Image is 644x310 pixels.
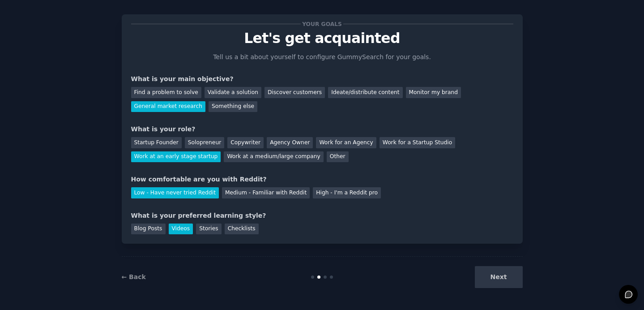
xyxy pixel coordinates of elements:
div: Stories [196,224,221,235]
div: Other [327,151,349,163]
div: Find a problem to solve [131,87,201,98]
p: Tell us a bit about yourself to configure GummySearch for your goals. [209,52,435,62]
div: Discover customers [264,87,325,98]
div: Work at an early stage startup [131,151,221,163]
div: What is your main objective? [131,74,513,84]
div: Agency Owner [267,137,313,148]
div: Checklists [225,224,259,235]
div: Startup Founder [131,137,182,148]
div: Low - Have never tried Reddit [131,187,219,198]
div: What is your role? [131,125,513,134]
div: Work for an Agency [316,137,376,148]
div: Validate a solution [205,87,261,98]
div: Copywriter [227,137,264,148]
p: Let's get acquainted [131,30,513,46]
div: Videos [169,224,193,235]
div: General market research [131,101,206,112]
div: Medium - Familiar with Reddit [222,187,310,198]
div: How comfortable are you with Reddit? [131,175,513,184]
div: What is your preferred learning style? [131,211,513,220]
div: Monitor my brand [406,87,461,98]
div: Something else [209,101,257,112]
div: Solopreneur [185,137,224,148]
a: ← Back [122,273,146,280]
div: Work for a Startup Studio [380,137,455,148]
div: Work at a medium/large company [224,151,323,163]
div: High - I'm a Reddit pro [313,187,381,198]
span: Your goals [301,19,344,29]
div: Blog Posts [131,224,166,235]
div: Ideate/distribute content [328,87,402,98]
